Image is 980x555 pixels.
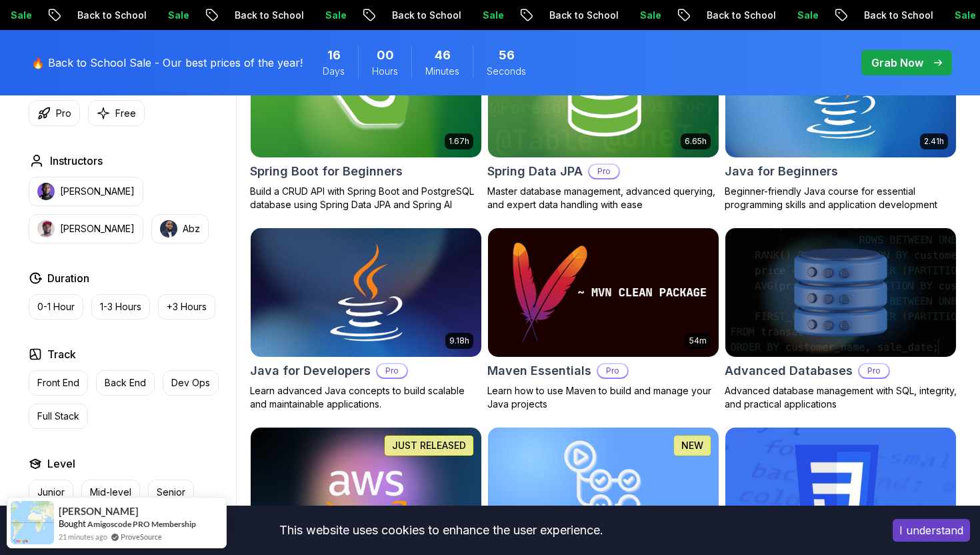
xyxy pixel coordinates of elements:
button: +3 Hours [158,294,215,320]
button: Mid-level [81,480,140,505]
p: 1.67h [449,136,469,147]
h2: Duration [47,270,89,286]
a: Spring Boot for Beginners card1.67hNEWSpring Boot for BeginnersBuild a CRUD API with Spring Boot ... [250,27,482,211]
button: Full Stack [29,404,88,429]
p: 54m [689,336,707,346]
a: Advanced Databases cardAdvanced DatabasesProAdvanced database management with SQL, integrity, and... [725,227,957,412]
span: Minutes [425,65,459,78]
p: Mid-level [90,486,131,499]
span: Bought [59,518,86,529]
p: Junior [37,486,65,499]
h2: Advanced Databases [725,362,853,380]
span: [PERSON_NAME] [59,506,139,517]
h2: Level [47,456,75,472]
p: NEW [681,439,703,452]
span: Seconds [487,65,526,78]
p: Learn how to use Maven to build and manage your Java projects [487,384,719,411]
img: Java for Developers card [245,225,487,360]
p: 1-3 Hours [100,300,141,314]
button: Free [88,100,145,126]
p: Build a CRUD API with Spring Boot and PostgreSQL database using Spring Data JPA and Spring AI [250,185,482,211]
button: Dev Ops [163,370,219,396]
p: Sale [786,9,829,22]
span: 46 Minutes [435,46,451,65]
p: Grab Now [871,55,923,71]
p: Back to School [66,9,157,22]
p: Pro [859,364,889,378]
h2: Spring Boot for Beginners [250,162,403,181]
img: instructor img [37,183,55,200]
p: Sale [314,9,357,22]
p: Learn advanced Java concepts to build scalable and maintainable applications. [250,384,482,411]
p: Front End [37,376,79,390]
button: Back End [96,370,155,396]
h2: Maven Essentials [487,362,591,380]
h2: Track [47,346,76,362]
p: Back to School [223,9,314,22]
span: 0 Hours [377,46,394,65]
p: 2.41h [924,136,944,147]
button: 1-3 Hours [91,294,150,320]
p: Back to School [695,9,786,22]
p: Back to School [381,9,471,22]
img: instructor img [37,220,55,237]
button: instructor imgAbz [151,214,209,243]
p: Pro [377,364,407,378]
a: Java for Developers card9.18hJava for DevelopersProLearn advanced Java concepts to build scalable... [250,227,482,412]
h2: Java for Developers [250,362,371,380]
a: Maven Essentials card54mMaven EssentialsProLearn how to use Maven to build and manage your Java p... [487,227,719,412]
a: Spring Data JPA card6.65hNEWSpring Data JPAProMaster database management, advanced querying, and ... [487,27,719,211]
h2: Java for Beginners [725,162,838,181]
a: ProveSource [121,531,162,542]
p: 6.65h [685,136,707,147]
p: Master database management, advanced querying, and expert data handling with ease [487,185,719,211]
h2: Spring Data JPA [487,162,583,181]
p: Back to School [538,9,629,22]
span: Days [323,65,345,78]
a: Amigoscode PRO Membership [87,519,196,529]
button: Junior [29,480,73,505]
span: 21 minutes ago [59,531,107,542]
button: Pro [29,100,80,126]
p: Back End [105,376,146,390]
p: Free [115,107,136,120]
span: 16 Days [327,46,341,65]
p: Dev Ops [171,376,210,390]
p: Pro [598,364,627,378]
span: Hours [372,65,398,78]
p: 🔥 Back to School Sale - Our best prices of the year! [31,55,303,71]
img: instructor img [160,220,177,237]
p: Back to School [853,9,943,22]
button: instructor img[PERSON_NAME] [29,214,143,243]
span: 56 Seconds [499,46,515,65]
p: [PERSON_NAME] [60,185,135,198]
img: Advanced Databases card [725,228,956,358]
p: Full Stack [37,410,79,423]
div: This website uses cookies to enhance the user experience. [10,516,873,545]
p: 0-1 Hour [37,300,75,314]
img: Maven Essentials card [488,228,719,358]
p: 9.18h [449,336,469,346]
h2: Instructors [50,153,103,169]
p: Senior [157,486,185,499]
img: provesource social proof notification image [11,501,54,544]
p: +3 Hours [167,300,207,314]
p: Pro [589,165,619,178]
p: [PERSON_NAME] [60,222,135,235]
button: Accept cookies [893,519,970,542]
p: Abz [183,222,200,235]
p: Pro [56,107,71,120]
p: Sale [471,9,514,22]
p: Beginner-friendly Java course for essential programming skills and application development [725,185,957,211]
a: Java for Beginners card2.41hJava for BeginnersBeginner-friendly Java course for essential program... [725,27,957,211]
button: Front End [29,370,88,396]
p: Sale [629,9,671,22]
button: instructor img[PERSON_NAME] [29,177,143,206]
button: 0-1 Hour [29,294,83,320]
button: Senior [148,480,194,505]
p: JUST RELEASED [392,439,466,452]
p: Sale [157,9,199,22]
p: Advanced database management with SQL, integrity, and practical applications [725,384,957,411]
